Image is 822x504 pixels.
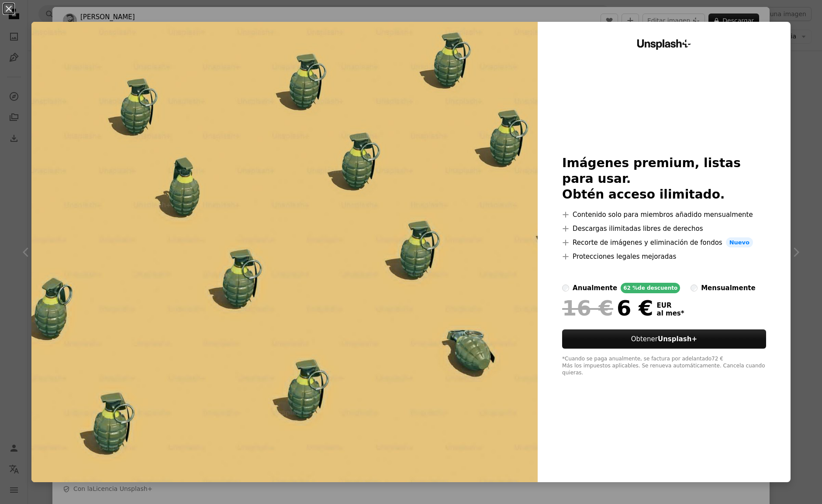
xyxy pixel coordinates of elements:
h2: Imágenes premium, listas para usar. Obtén acceso ilimitado. [562,155,766,202]
strong: Unsplash+ [658,335,697,343]
li: Protecciones legales mejoradas [562,251,766,262]
span: al mes * [657,309,684,317]
input: anualmente62 %de descuento [562,285,569,291]
div: 6 € [562,297,653,319]
li: Descargas ilimitadas libres de derechos [562,223,766,234]
div: 62 % de descuento [621,283,680,293]
input: mensualmente [691,285,698,291]
li: Contenido solo para miembros añadido mensualmente [562,209,766,220]
div: *Cuando se paga anualmente, se factura por adelantado 72 € Más los impuestos aplicables. Se renue... [562,356,766,377]
span: EUR [657,302,684,309]
span: 16 € [562,297,613,319]
div: anualmente [573,283,617,293]
span: Nuevo [726,237,753,248]
button: ObtenerUnsplash+ [562,329,766,349]
li: Recorte de imágenes y eliminación de fondos [562,237,766,248]
div: mensualmente [701,283,755,293]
